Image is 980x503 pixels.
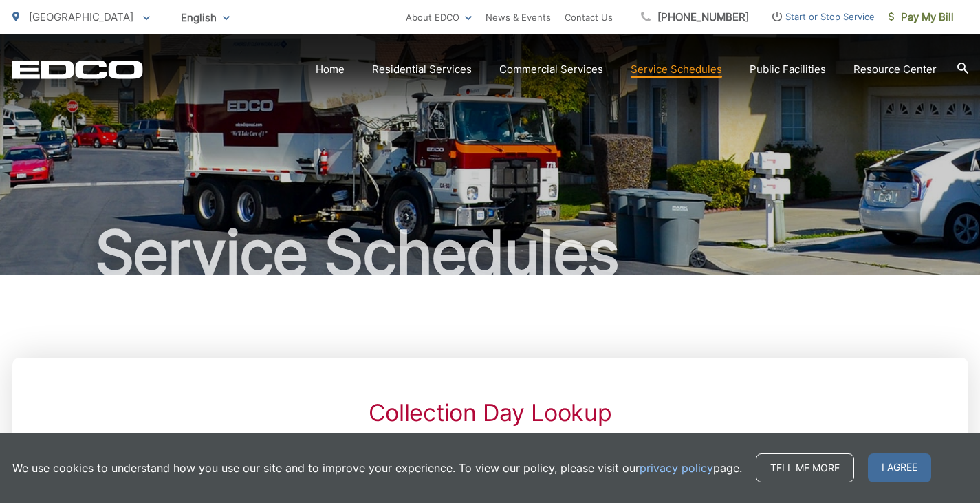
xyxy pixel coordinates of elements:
[12,219,968,288] h1: Service Schedules
[316,61,345,78] a: Home
[372,61,472,78] a: Residential Services
[171,6,240,30] span: English
[565,9,613,25] a: Contact Us
[213,399,767,427] h2: Collection Day Lookup
[406,9,472,25] a: About EDCO
[12,460,742,476] p: We use cookies to understand how you use our site and to improve your experience. To view our pol...
[29,10,133,23] span: [GEOGRAPHIC_DATA]
[889,9,954,25] span: Pay My Bill
[499,61,603,78] a: Commercial Services
[486,9,551,25] a: News & Events
[750,61,826,78] a: Public Facilities
[12,60,143,79] a: EDCD logo. Return to the homepage.
[640,460,713,476] a: privacy policy
[853,61,937,78] a: Resource Center
[868,453,931,482] span: I agree
[631,61,722,78] a: Service Schedules
[756,453,854,482] a: Tell me more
